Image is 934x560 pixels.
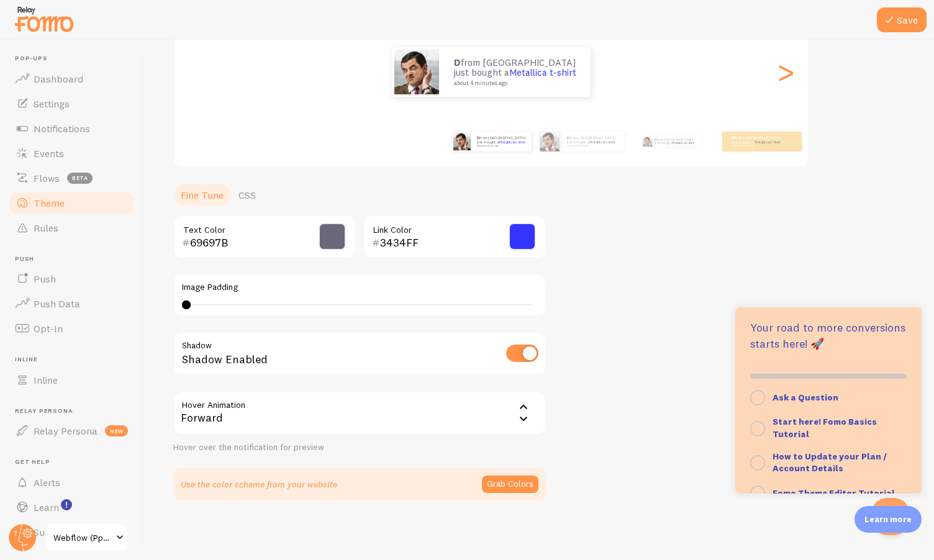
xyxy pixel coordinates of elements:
a: Fine Tune [173,183,231,207]
a: Metallica t-shirt [499,139,525,144]
span: Push Data [34,297,80,310]
span: Notifications [34,122,90,135]
a: Rules [7,215,135,240]
span: Theme [34,197,65,209]
a: Dashboard [7,66,135,91]
a: CSS [231,183,263,207]
button: Fomo Theme Editor Tutorial [735,480,922,507]
label: Image Padding [182,282,537,293]
p: Your road to more conversions starts here! 🚀 [750,320,907,351]
a: Flows beta [7,166,135,191]
a: Alerts [7,470,135,495]
a: Metallica t-shirt [673,141,694,145]
div: Learn more [855,506,922,533]
span: Learn [34,501,59,513]
a: Relay Persona new [7,418,135,443]
div: Learn more [735,307,922,494]
span: Events [34,147,64,160]
span: Rules [34,222,58,234]
p: from [GEOGRAPHIC_DATA] just bought a [732,136,782,147]
p: from [GEOGRAPHIC_DATA] just bought a [655,137,696,147]
a: Metallica t-shirt [754,139,781,144]
span: Push [34,273,56,285]
small: about 4 minutes ago [567,145,618,147]
img: Fomo [642,137,652,147]
p: Learn more [864,513,912,525]
a: Push Data [7,291,135,316]
button: Grab Colors [482,476,538,493]
strong: Fomo Theme Editor Tutorial [773,487,895,499]
strong: Ask a Question [773,392,838,403]
strong: How to Update your Plan / Account Details [773,451,887,474]
img: Fomo [453,132,471,150]
div: Shadow Enabled [173,332,546,377]
svg: <p>Watch New Feature Tutorials!</p> [61,499,72,510]
img: fomo-relay-logo-orange.svg [13,3,75,35]
span: Settings [34,97,70,110]
strong: D [567,135,569,140]
img: Fomo [394,50,439,94]
small: about 4 minutes ago [454,80,574,86]
p: from [GEOGRAPHIC_DATA] just bought a [567,136,619,147]
p: from [GEOGRAPHIC_DATA] just bought a [454,58,578,86]
strong: D [477,135,479,140]
div: Forward [173,391,546,435]
a: Webflow (Ppdev) [45,523,129,553]
a: Metallica t-shirt [509,66,576,78]
iframe: Help Scout Beacon - Open [872,498,909,535]
a: Support [7,520,135,544]
p: from [GEOGRAPHIC_DATA] just bought a [477,136,527,147]
span: Alerts [34,476,60,489]
strong: D [655,138,657,142]
a: Learn [7,495,135,520]
a: Push [7,266,135,291]
strong: D [454,56,461,68]
small: about 4 minutes ago [477,145,525,147]
a: Theme [7,191,135,215]
span: Inline [15,356,135,364]
a: Notifications [7,116,135,141]
span: Push [15,255,135,263]
span: Webflow (Ppdev) [53,530,112,545]
small: about 4 minutes ago [732,145,781,147]
span: Pop-ups [15,55,135,63]
span: Get Help [15,458,135,466]
strong: D [732,135,735,140]
span: beta [67,173,93,184]
span: Relay Persona [15,407,135,415]
span: Dashboard [34,73,83,85]
a: Settings [7,91,135,116]
a: Opt-In [7,316,135,341]
div: Next slide [778,27,793,117]
div: 0% of 100% [750,374,907,379]
span: Relay Persona [34,425,97,437]
img: Fomo [540,132,560,151]
div: Hover over the notification for preview [173,442,546,453]
span: Opt-In [34,322,63,335]
button: How to Update your Plan / Account Details [735,446,922,480]
button: Start here! Fomo Basics Tutorial [735,411,922,445]
a: Inline [7,368,135,392]
a: Events [7,141,135,166]
span: Flows [34,172,60,184]
span: Inline [34,374,58,386]
span: new [105,425,128,436]
a: Metallica t-shirt [589,139,615,144]
p: Use the color scheme from your website [181,478,337,490]
button: Ask a Question [735,384,922,411]
strong: Start here! Fomo Basics Tutorial [773,416,877,440]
